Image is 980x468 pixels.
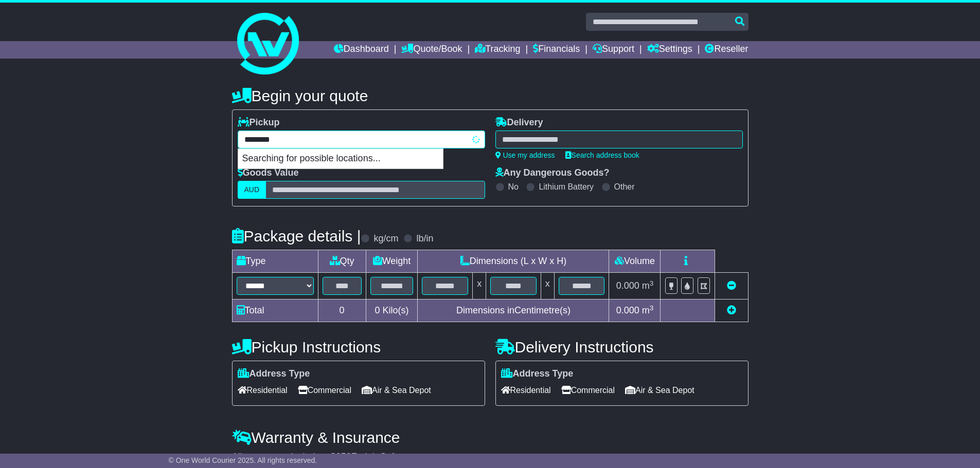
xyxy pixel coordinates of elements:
label: lb/in [416,233,433,245]
span: m [642,280,654,291]
a: Tracking [475,41,520,59]
td: Type [232,250,318,273]
a: Reseller [705,41,748,59]
a: Quote/Book [401,41,462,59]
span: 0.000 [616,305,639,315]
span: Residential [238,382,288,398]
label: Goods Value [238,167,299,179]
label: Pickup [238,117,280,128]
span: Air & Sea Depot [362,382,431,398]
td: x [473,273,486,299]
a: Use my address [495,151,555,159]
td: Total [232,299,318,322]
label: Other [614,182,635,192]
h4: Pickup Instructions [232,339,485,355]
a: Dashboard [334,41,389,59]
p: Searching for possible locations... [238,149,443,169]
td: Kilo(s) [366,299,418,322]
h4: Package details | [232,228,361,245]
typeahead: Please provide city [238,130,485,148]
label: Address Type [238,368,310,380]
span: 0.000 [616,280,639,291]
span: Air & Sea Depot [625,382,694,398]
span: Commercial [298,382,351,398]
span: 0 [375,305,380,315]
sup: 3 [650,304,654,312]
h4: Begin your quote [232,87,749,104]
h4: Warranty & Insurance [232,429,749,446]
div: All our quotes include a $ FreightSafe warranty. [232,452,749,463]
td: Weight [366,250,418,273]
label: kg/cm [373,233,398,245]
a: Financials [533,41,580,59]
h4: Delivery Instructions [495,339,749,355]
label: Address Type [501,368,574,380]
span: 250 [336,452,351,462]
td: Dimensions (L x W x H) [418,250,609,273]
a: Remove this item [727,280,736,291]
span: © One World Courier 2025. All rights reserved. [169,456,317,464]
a: Add new item [727,305,736,315]
td: Dimensions in Centimetre(s) [418,299,609,322]
sup: 3 [650,279,654,287]
label: No [508,182,519,192]
td: Qty [318,250,366,273]
span: Commercial [561,382,615,398]
label: Lithium Battery [539,182,594,192]
td: x [541,273,554,299]
label: Delivery [495,117,543,128]
a: Settings [647,41,692,59]
span: Residential [501,382,551,398]
a: Search address book [565,151,639,159]
a: Support [593,41,634,59]
td: 0 [318,299,366,322]
label: AUD [238,181,266,199]
span: m [642,305,654,315]
td: Volume [609,250,661,273]
label: Any Dangerous Goods? [495,167,610,179]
